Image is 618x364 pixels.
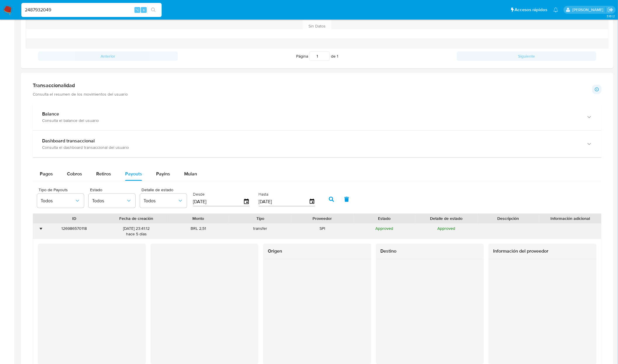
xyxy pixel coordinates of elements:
span: 1 [337,53,338,59]
input: Buscar usuario o caso... [21,6,162,14]
span: ⌥ [135,7,139,13]
button: Anterior [38,51,178,61]
span: Página de [296,51,338,61]
span: s [143,7,145,13]
a: Notificaciones [553,7,558,12]
span: 3.161.2 [607,14,615,18]
button: Siguiente [457,51,597,61]
button: search-icon [147,6,159,14]
p: jessica.fukman@mercadolibre.com [572,7,605,13]
a: Salir [607,7,614,13]
span: Accesos rápidos [515,7,548,13]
